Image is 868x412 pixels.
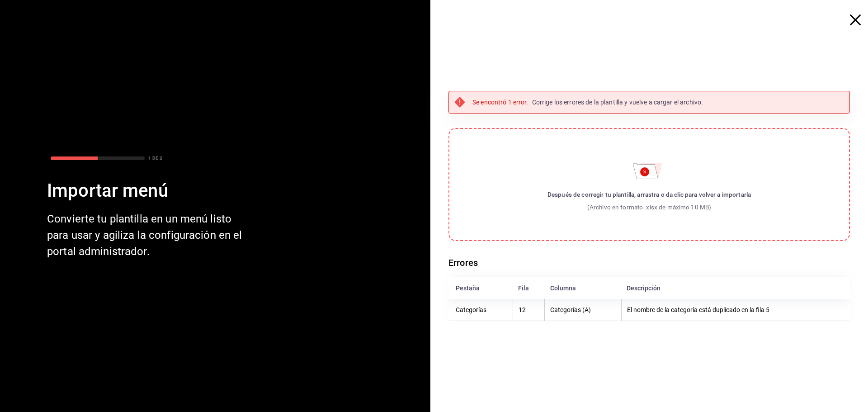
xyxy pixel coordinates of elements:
[518,284,539,292] div: Fila
[448,128,850,241] label: Importar menú
[448,299,513,321] th: Categorías
[148,155,162,161] div: 1 DE 2
[547,203,751,212] div: (Archivo en formato .xlsx de máximo 10 MB)
[472,98,528,107] p: Se encontró 1 error.
[456,284,507,292] div: Pestaña
[513,299,545,321] th: 12
[47,211,250,260] div: Convierte tu plantilla en un menú listo para usar y agiliza la configuración en el portal adminis...
[547,190,751,199] div: Después de corregir tu plantilla, arrastra o da clic para volver a importarla
[545,299,621,321] th: Categorías (A)
[550,284,616,292] div: Columna
[532,98,703,107] p: Corrige los errores de la plantilla y vuelve a cargar el archivo.
[47,178,250,204] div: Importar menú
[621,299,850,321] th: El nombre de la categoría está duplicado en la fila 5
[448,256,850,270] h6: Errores
[627,284,843,292] div: Descripción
